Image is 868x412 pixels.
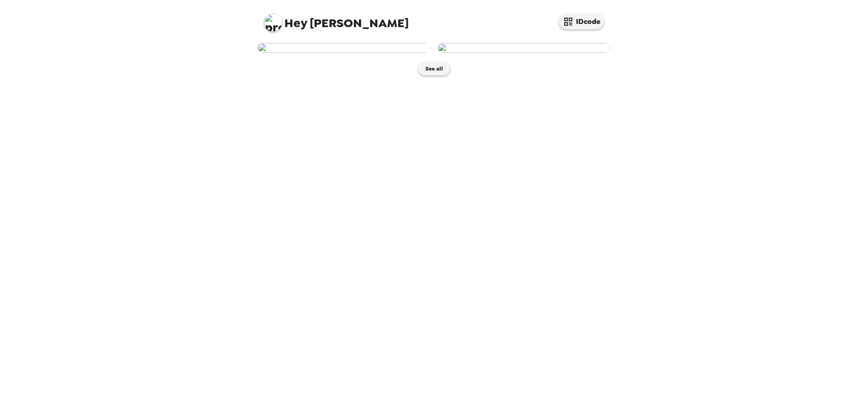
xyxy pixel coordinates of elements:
[258,43,430,53] img: user-273290
[264,9,409,29] span: [PERSON_NAME]
[264,14,282,32] img: profile pic
[418,62,450,76] button: See all
[438,43,610,53] img: user-273286
[559,14,604,29] button: IDcode
[284,15,307,31] span: Hey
